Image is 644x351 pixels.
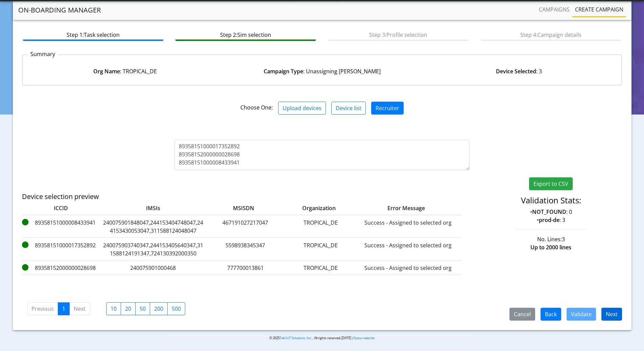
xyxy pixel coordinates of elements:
[93,68,120,75] strong: Org Name
[150,302,168,315] label: 200
[166,335,478,341] p: © 2025 . All rights reserved.[DATE] |
[344,204,445,212] label: Error Message
[421,67,617,75] div: : 3
[357,241,459,257] label: Success - Assigned to selected org
[475,243,627,251] div: Up to 2000 lines
[567,308,596,321] button: Validate
[240,104,273,111] span: Choose One:
[167,302,185,315] label: 500
[496,68,536,75] strong: Device Selected
[22,264,100,272] label: 89358152000000028698
[541,308,561,321] button: Back
[102,264,204,272] label: 240075901000468
[280,336,312,340] a: Telit IoT Solutions, Inc.
[354,336,375,340] a: Status website
[532,208,566,216] strong: NOT_FOUND
[287,264,355,272] label: TROPICAL_DE
[562,235,565,243] span: 3
[22,241,100,257] label: 89358151000017352892
[102,204,204,212] label: IMSIs
[264,68,303,75] strong: Campaign Type
[601,308,622,321] button: Next
[273,204,341,212] label: Organization
[207,241,284,257] label: 5598938345347
[357,264,459,272] label: Success - Assigned to selected org
[223,67,420,75] div: : Unassigning [PERSON_NAME]
[207,219,284,235] label: 467191027217047
[480,196,622,205] h4: Validation Stats:
[106,302,121,315] label: 10
[287,219,355,235] label: TROPICAL_DE
[509,308,535,321] button: Cancel
[331,102,366,115] button: Device list
[135,302,150,315] label: 50
[102,219,204,235] label: 240075901848047,244153404748047,244153430053047,311588124048047
[18,3,101,17] a: On-Boarding Manager
[175,28,316,41] btn: Step 2: Sim selection
[287,241,355,257] label: TROPICAL_DE
[371,102,404,115] button: Recruiter
[207,204,271,212] label: MSISDN
[102,241,204,257] label: 240075903740347,244153405640347,311588124191347,724130392000350
[536,3,572,16] a: Campaigns
[207,264,284,272] label: 777700013861
[22,193,422,201] h5: Device selection preview
[23,28,163,41] btn: Step 1: Task selection
[480,216,622,224] p: • : 3
[27,67,223,75] div: : TROPICAL_DE
[529,177,573,190] button: Export to CSV
[58,302,70,315] a: 1
[357,219,459,235] label: Success - Assigned to selected org
[480,208,622,216] p: • : 0
[475,235,627,243] div: No. Lines:
[22,219,100,235] label: 89358151000008433941
[539,216,559,224] strong: prod-de
[572,3,626,16] a: Create campaign
[278,102,326,115] button: Upload devices
[328,28,469,41] btn: Step 3: Profile selection
[481,28,621,41] btn: Step 4: Campaign details
[22,204,100,212] label: ICCID
[28,50,58,58] p: Summary
[121,302,136,315] label: 20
